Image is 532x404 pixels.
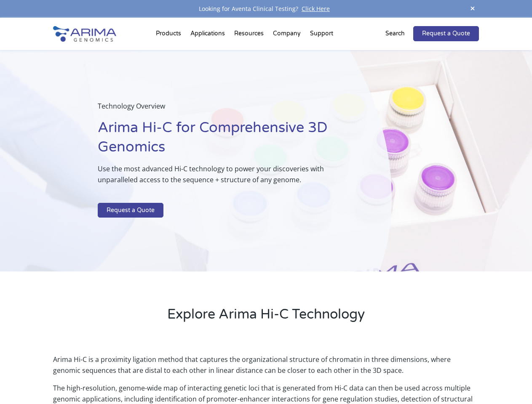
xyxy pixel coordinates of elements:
a: Request a Quote [413,26,479,41]
h1: Arima Hi-C for Comprehensive 3D Genomics [98,118,349,163]
p: Technology Overview [98,101,349,118]
a: Click Here [298,5,333,13]
h2: Explore Arima Hi-C Technology [53,305,479,330]
div: Looking for Aventa Clinical Testing? [53,3,479,14]
p: Use the most advanced Hi-C technology to power your discoveries with unparalleled access to the s... [98,163,349,192]
p: Arima Hi-C is a proximity ligation method that captures the organizational structure of chromatin... [53,354,479,383]
img: Arima-Genomics-logo [53,26,116,42]
p: Search [385,28,405,39]
a: Request a Quote [98,203,163,218]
